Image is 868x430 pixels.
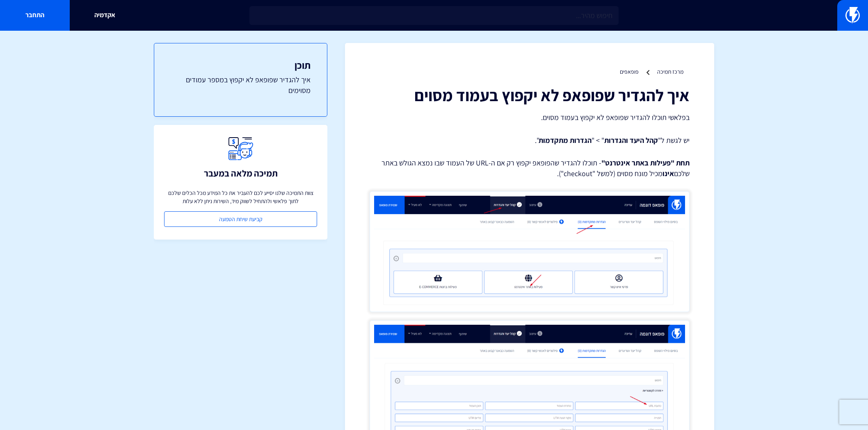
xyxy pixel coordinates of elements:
[370,86,690,104] h1: איך להגדיר שפופאפ לא יקפוץ בעמוד מסוים
[657,68,683,75] a: מרכז תמיכה
[249,6,619,25] input: חיפוש מהיר...
[370,158,690,179] p: - תוכלו להגדיר שהפופאפ יקפוץ רק אם ה-URL של העמוד שבו נמצא הגולש באתר שלכם מכיל מונח מסוים (למשל ...
[662,169,674,178] strong: אינו
[164,211,317,227] a: קביעת שיחת הטמעה
[171,60,311,70] h3: תוכן
[604,136,658,145] strong: קהל היעד והגדרות
[171,75,311,95] a: איך להגדיר שפופאפ לא יקפוץ במספר עמודים מסוימים
[204,168,278,178] h3: תמיכה מלאה במעבר
[164,189,317,205] p: צוות התמיכה שלנו יסייע לכם להעביר את כל המידע מכל הכלים שלכם לתוך פלאשי ולהתחיל לשווק מיד, השירות...
[370,112,690,123] p: בפלאשי תוכלו להגדיר שפופאפ לא יקפוץ בעמוד מסוים.
[539,136,592,145] strong: הגדרות מתקדמות
[370,135,690,146] p: יש לגשת ל" " > " ".
[620,68,639,75] a: פופאפים
[601,158,690,167] strong: תחת "פעילות באתר אינטרנט"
